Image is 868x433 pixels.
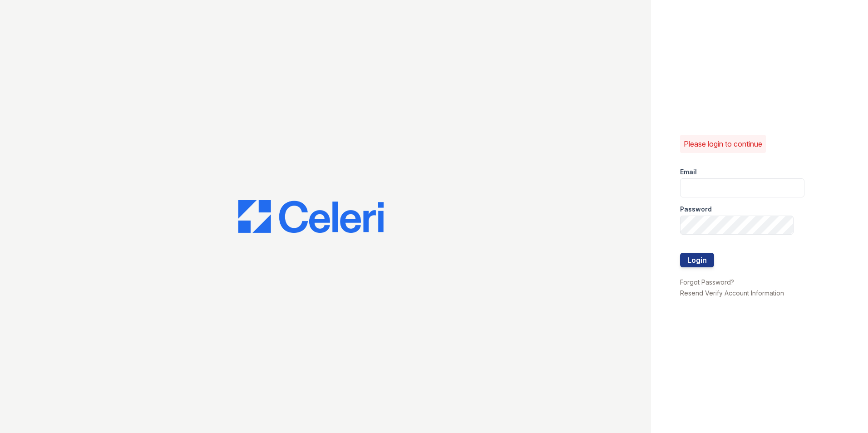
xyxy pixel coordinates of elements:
img: CE_Logo_Blue-a8612792a0a2168367f1c8372b55b34899dd931a85d93a1a3d3e32e68fde9ad4.png [238,200,384,233]
label: Password [680,205,712,214]
a: Forgot Password? [680,278,734,286]
button: Login [680,253,714,267]
p: Please login to continue [684,138,762,149]
a: Resend Verify Account Information [680,289,784,297]
label: Email [680,167,697,177]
